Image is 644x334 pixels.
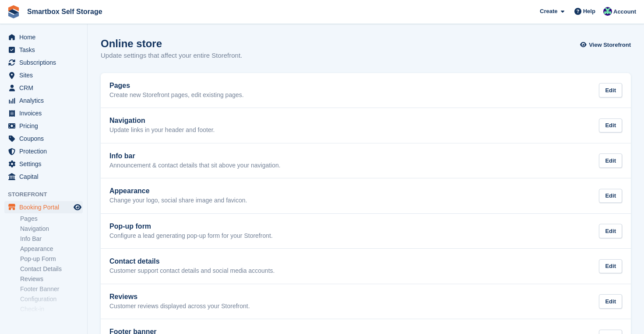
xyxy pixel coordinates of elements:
a: Contact Details [20,265,83,273]
p: Create new Storefront pages, edit existing pages. [109,91,244,99]
h2: Appearance [109,187,247,195]
a: Info bar Announcement & contact details that sit above your navigation. Edit [101,143,631,178]
a: Smartbox Self Storage [24,4,106,19]
h2: Navigation [109,117,215,125]
a: menu [4,201,83,213]
h2: Pages [109,82,244,90]
a: Appearance Change your logo, social share image and favicon. Edit [101,178,631,213]
img: Roger Canham [603,7,612,16]
a: menu [4,120,83,132]
h1: Online store [101,38,242,49]
span: Coupons [19,132,72,145]
a: menu [4,132,83,145]
div: Edit [599,224,622,238]
div: Edit [599,189,622,203]
span: Help [583,7,595,16]
a: menu [4,107,83,119]
a: Contact details Customer support contact details and social media accounts. Edit [101,249,631,284]
span: View Storefront [589,41,631,49]
span: Settings [19,158,72,170]
span: Subscriptions [19,56,72,69]
a: Pop-up form Configure a lead generating pop-up form for your Storefront. Edit [101,214,631,249]
a: View Storefront [582,38,631,52]
div: Edit [599,83,622,97]
span: Pricing [19,120,72,132]
span: Storefront [8,190,87,199]
div: Edit [599,153,622,168]
a: Navigation Update links in your header and footer. Edit [101,108,631,143]
p: Update settings that affect your entire Storefront. [101,51,242,61]
p: Configure a lead generating pop-up form for your Storefront. [109,232,273,240]
a: Preview store [72,202,83,212]
span: CRM [19,82,72,94]
a: Pages [20,215,83,223]
a: Configuration [20,295,83,303]
div: Edit [599,118,622,133]
a: menu [4,158,83,170]
p: Customer support contact details and social media accounts. [109,267,274,275]
span: Tasks [19,44,72,56]
h2: Reviews [109,293,250,301]
span: Protection [19,145,72,157]
h2: Contact details [109,257,274,265]
a: menu [4,82,83,94]
div: Edit [599,294,622,309]
div: Edit [599,259,622,274]
a: Pages Create new Storefront pages, edit existing pages. Edit [101,73,631,108]
a: Check-in [20,305,83,313]
p: Customer reviews displayed across your Storefront. [109,303,250,310]
span: Invoices [19,107,72,119]
a: Info Bar [20,235,83,243]
span: Home [19,31,72,43]
span: Booking Portal [19,201,72,213]
a: menu [4,69,83,81]
p: Update links in your header and footer. [109,126,215,134]
a: Reviews [20,275,83,283]
a: Reviews Customer reviews displayed across your Storefront. Edit [101,284,631,319]
a: Navigation [20,225,83,233]
img: stora-icon-8386f47178a22dfd0bd8f6a31ec36ba5ce8667c1dd55bd0f319d3a0aa187defe.svg [7,5,20,18]
a: menu [4,31,83,43]
a: Appearance [20,245,83,253]
span: Account [613,7,636,16]
a: Pop-up Form [20,255,83,263]
a: menu [4,170,83,183]
span: Analytics [19,94,72,107]
a: menu [4,56,83,69]
a: menu [4,94,83,107]
a: menu [4,145,83,157]
p: Change your logo, social share image and favicon. [109,197,247,205]
a: menu [4,44,83,56]
h2: Pop-up form [109,223,273,230]
span: Capital [19,170,72,183]
a: Footer Banner [20,285,83,293]
span: Create [540,7,557,16]
p: Announcement & contact details that sit above your navigation. [109,162,281,170]
span: Sites [19,69,72,81]
h2: Info bar [109,152,281,160]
